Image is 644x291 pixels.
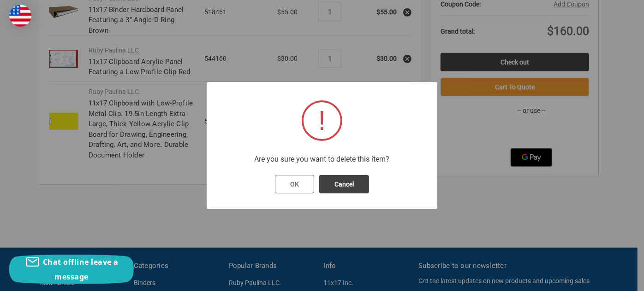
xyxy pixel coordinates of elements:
img: duty and tax information for United States [9,5,31,27]
iframe: Google Customer Reviews [568,266,644,291]
span: Chat offline leave a message [43,257,119,282]
div: Are you sure you want to delete this item? [216,155,428,163]
button: Chat offline leave a message [9,255,134,284]
button: OK [275,175,314,193]
div: ! [302,100,342,141]
button: Cancel [319,175,369,193]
